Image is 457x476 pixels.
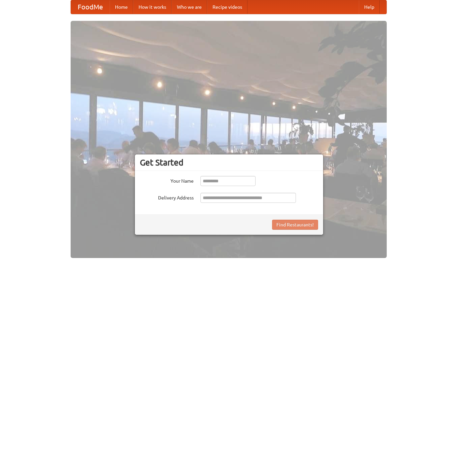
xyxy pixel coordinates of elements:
[110,0,133,14] a: Home
[207,0,247,14] a: Recipe videos
[140,193,194,201] label: Delivery Address
[172,0,207,14] a: Who we are
[140,176,194,184] label: Your Name
[359,0,380,14] a: Help
[71,0,110,14] a: FoodMe
[140,157,318,168] h3: Get Started
[272,220,318,230] button: Find Restaurants!
[133,0,172,14] a: How it works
